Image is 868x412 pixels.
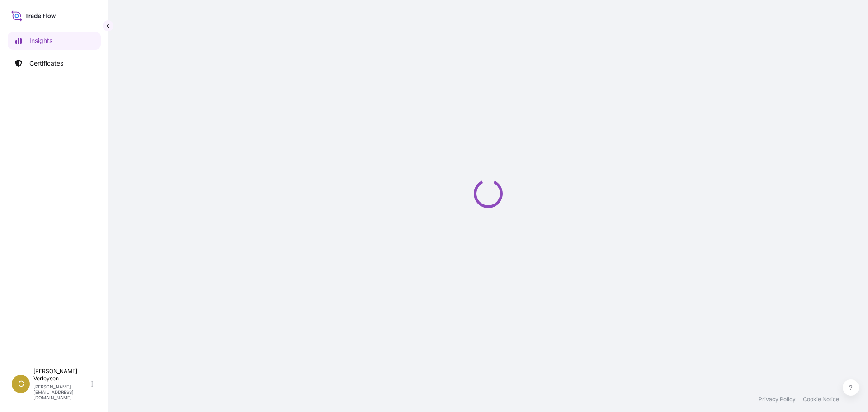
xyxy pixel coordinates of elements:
[803,396,839,403] a: Cookie Notice
[29,59,63,68] p: Certificates
[33,384,90,400] p: [PERSON_NAME][EMAIL_ADDRESS][DOMAIN_NAME]
[8,32,101,50] a: Insights
[29,36,52,45] p: Insights
[759,396,796,403] a: Privacy Policy
[18,379,24,388] span: G
[8,54,101,72] a: Certificates
[33,368,90,382] p: [PERSON_NAME] Verleysen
